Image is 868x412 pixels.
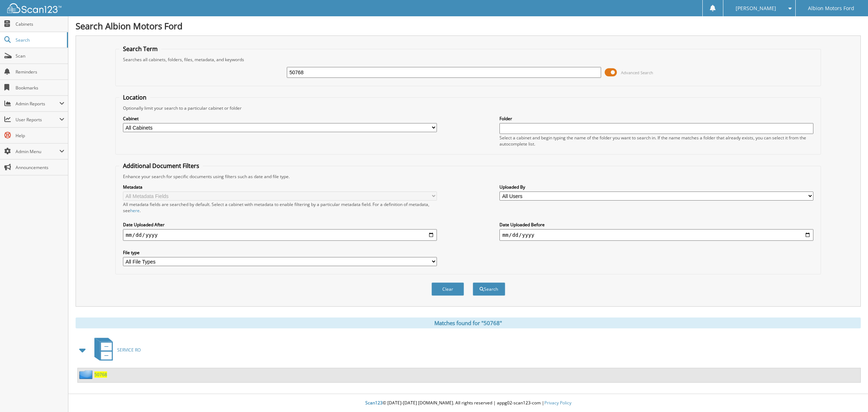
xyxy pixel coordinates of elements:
[119,105,817,111] div: Optionally limit your search to a particular cabinet or folder
[94,371,107,378] a: 50768
[117,347,141,353] span: SERVICE RO
[431,282,464,296] button: Clear
[7,3,61,13] img: scan123-logo-white.svg
[16,117,59,123] span: User Reports
[736,6,776,10] span: [PERSON_NAME]
[499,115,813,122] label: Folder
[621,70,653,75] span: Advanced Search
[16,85,64,91] span: Bookmarks
[119,45,161,53] legend: Search Term
[16,37,63,43] span: Search
[16,21,64,27] span: Cabinets
[16,133,64,139] span: Help
[499,184,813,190] label: Uploaded By
[473,282,505,296] button: Search
[119,162,203,170] legend: Additional Document Filters
[16,53,64,59] span: Scan
[16,69,64,75] span: Reminders
[365,400,383,406] span: Scan123
[16,101,59,107] span: Admin Reports
[130,207,140,214] a: here
[123,249,437,256] label: File type
[808,6,854,10] span: Albion Motors Ford
[16,148,59,155] span: Admin Menu
[123,222,437,228] label: Date Uploaded After
[119,173,817,180] div: Enhance your search for specific documents using filters such as date and file type.
[16,164,64,171] span: Announcements
[68,394,868,412] div: © [DATE]-[DATE] [DOMAIN_NAME]. All rights reserved | appg02-scan123-com |
[499,229,813,241] input: end
[76,318,861,328] div: Matches found for "50768"
[79,370,94,379] img: folder2.png
[123,229,437,241] input: start
[76,20,861,32] h1: Search Albion Motors Ford
[499,135,813,147] div: Select a cabinet and begin typing the name of the folder you want to search in. If the name match...
[123,115,437,122] label: Cabinet
[123,201,437,214] div: All metadata fields are searched by default. Select a cabinet with metadata to enable filtering b...
[123,184,437,190] label: Metadata
[544,400,571,406] a: Privacy Policy
[90,336,141,364] a: SERVICE RO
[119,93,150,101] legend: Location
[499,222,813,228] label: Date Uploaded Before
[119,56,817,63] div: Searches all cabinets, folders, files, metadata, and keywords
